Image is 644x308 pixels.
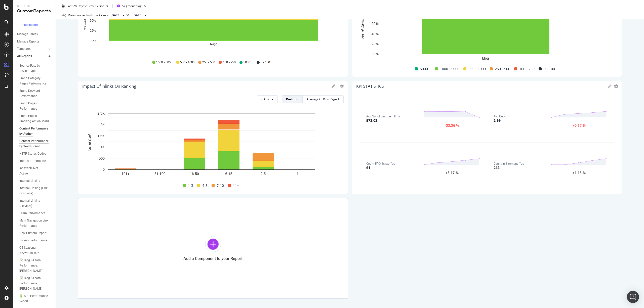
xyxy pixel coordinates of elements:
button: Last 28 DaysvsPrev. Period [60,2,110,10]
div: Average CTR on Page 1 [307,97,339,101]
div: Manage Reports [17,39,39,44]
a: Impact of Template [19,158,52,164]
div: 61 [366,165,370,170]
a: Templates [17,46,47,52]
span: 2025 Oct. 7th [111,13,120,18]
div: +5.17 % [446,171,459,174]
button: Segment:blog [115,2,148,10]
text: 0% [92,39,96,43]
span: 1000 - 5000 [156,60,172,65]
span: 500 - 1000 [180,60,194,65]
div: Indexable Not Active [19,166,47,176]
span: 500 - 1000 [468,66,486,72]
div: Brand Category Pages Performance [19,76,49,86]
div: Brand Pages: Tracking ActionBoard [19,113,49,124]
span: 11+ [233,183,239,189]
text: 0% [374,52,379,56]
span: 100 - 250 [223,60,236,65]
text: blog [482,56,489,60]
div: Bounce Rate by Device Type [19,63,48,74]
a: Manage Tables [17,32,52,37]
a: 🔋 SEO Performance Report [19,293,52,304]
a: Brand Keyword Performance [19,88,52,99]
div: 🔋 SEO Performance Report [19,293,48,304]
text: 500 [99,156,105,160]
a: Q4 Seasonal Keywords YOY [19,245,52,256]
div: KPI STATISTICSgeargearAvg No. of Unique Inlinks572.02-33.36 %Avg Depth2.99+0.67 %Count FAQ Exists... [352,81,622,194]
text: 2-5 [261,172,266,176]
text: 101+ [122,172,130,176]
div: Avg Depth [494,115,507,118]
a: Content Performance by Author [19,126,52,137]
a: Main Navigation Link Performance [19,218,52,229]
div: Learn Performance [19,211,45,216]
div: Impact of Inlinks on RankingClicksPositionAverage CTR on Page 1A chart.1-34-67-1011+ [78,81,348,194]
span: Last 28 Days [67,4,85,8]
div: 📝 Blog & Learn Performance: Michelle [19,276,50,291]
div: +1.15 % [573,171,586,174]
button: [DATE] [109,12,127,18]
a: Internal Linking [19,178,52,184]
text: 1 [297,172,299,176]
div: -33.36 % [445,124,459,127]
div: Position [286,97,298,101]
text: 1.5K [97,134,105,138]
div: CustomReports [17,8,52,14]
div: Templates [17,46,31,52]
div: All Reports [17,54,32,59]
div: Brand Pages Performance [19,101,48,111]
a: Content Performance by Word Count [19,139,52,149]
span: 250 - 500 [495,66,510,72]
a: All Reports [17,54,47,59]
a: Brand Category Pages Performance [19,76,52,86]
text: 2.5K [97,112,105,116]
text: 6-15 [225,172,232,176]
div: Open Intercom Messenger [627,291,639,303]
span: Segment: blog [122,4,142,8]
span: 4-6 [202,183,208,189]
svg: A chart. [356,1,615,65]
a: Manage Reports [17,39,52,44]
span: vs Prev. Period [85,4,104,8]
span: 7-10 [217,183,224,189]
a: Brand Pages Performance [19,101,52,111]
text: 51-100 [154,172,166,176]
div: Add a Component to your Report [183,256,243,261]
text: blog/* [210,42,217,46]
a: Indexable Not Active [19,166,52,176]
div: 263 [494,165,500,170]
div: Impact of Template [19,158,46,164]
div: +0.67 % [573,124,586,127]
span: Clicks [261,97,269,101]
div: 2.99 [494,118,501,123]
span: 5000 + [244,60,253,65]
text: 2K [100,123,105,127]
div: A chart. [82,111,341,181]
a: 📝 Blog & Learn Performance: [PERSON_NAME] [19,258,52,274]
text: 60% [372,22,379,26]
text: Crawled URLs [84,11,87,30]
div: Count FAQ Exists Yes [366,162,395,165]
div: Content Performance by Author [19,126,49,137]
div: + Create Report [17,22,38,28]
a: Brand Pages: Tracking ActionBoard [19,113,52,124]
span: 1000 - 5000 [440,66,459,72]
div: Q4 Seasonal Keywords YOY [19,245,48,256]
div: Main Navigation Link Performance [19,218,49,229]
a: Internal Linking (Link Positions) [19,186,52,196]
div: Internal Linking (Link Positions) [19,186,49,196]
a: New Custom Report [19,231,52,236]
text: 20% [372,42,379,46]
div: 📝 Blog & Learn Performance: Bailey [19,258,50,274]
text: 50% [90,19,96,22]
span: 5000 + [420,66,431,72]
a: HTTP Status Codes [19,151,52,156]
div: gear [614,84,618,88]
button: Average CTR on Page 1 [303,95,344,103]
span: 100 - 250 [519,66,535,72]
a: + Create Report [17,22,52,28]
text: 16-50 [190,172,199,176]
a: Internal Linking (Services) [19,198,52,209]
div: Data crossed with the Crawls [68,13,109,18]
div: 572.02 [366,118,377,123]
